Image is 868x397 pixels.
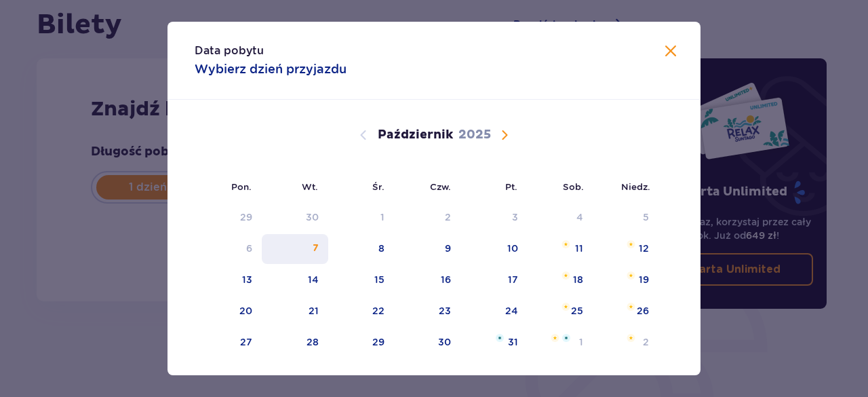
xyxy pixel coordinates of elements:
[328,234,394,264] td: środa, 8 października 2025
[380,210,384,224] div: 1
[643,210,649,224] div: 5
[195,328,262,358] td: poniedziałek, 27 października 2025
[262,328,329,358] td: wtorek, 28 października 2025
[262,297,329,326] td: wtorek, 21 października 2025
[394,203,461,233] td: Data niedostępna. czwartek, 2 października 2025
[528,265,593,295] td: sobota, 18 października 2025
[372,304,384,318] div: 22
[262,203,329,233] td: Data niedostępna. wtorek, 30 września 2025
[328,328,394,358] td: środa, 29 października 2025
[262,234,329,264] td: wtorek, 7 października 2025
[445,210,451,224] div: 2
[308,273,319,286] div: 14
[328,203,394,233] td: Data niedostępna. środa, 1 października 2025
[575,242,583,255] div: 11
[637,304,649,318] div: 26
[593,328,658,358] td: niedziela, 2 listopada 2025
[508,273,518,286] div: 17
[458,127,491,143] p: 2025
[621,181,650,192] small: Niedz.
[561,240,570,248] img: Pomarańczowa gwiazdka
[563,181,584,192] small: Sob.
[528,234,593,264] td: sobota, 11 października 2025
[593,234,658,264] td: niedziela, 12 października 2025
[460,234,528,264] td: piątek, 10 października 2025
[528,328,593,358] td: sobota, 1 listopada 2025
[593,265,658,295] td: niedziela, 19 października 2025
[460,265,528,295] td: piątek, 17 października 2025
[496,127,513,143] button: Następny miesiąc
[438,335,451,349] div: 30
[195,61,347,77] p: Wybierz dzień przyjazdu
[593,203,658,233] td: Data niedostępna. niedziela, 5 października 2025
[374,273,384,286] div: 15
[394,234,461,264] td: czwartek, 9 października 2025
[355,127,372,143] button: Poprzedni miesiąc
[528,297,593,326] td: sobota, 25 października 2025
[460,328,528,358] td: piątek, 31 października 2025
[239,304,252,318] div: 20
[378,242,384,255] div: 8
[562,334,570,342] img: Niebieska gwiazdka
[240,335,252,349] div: 27
[378,127,453,143] p: Październik
[639,273,649,286] div: 19
[195,234,262,264] td: Data niedostępna. poniedziałek, 6 października 2025
[246,242,252,255] div: 6
[195,43,264,58] p: Data pobytu
[195,297,262,326] td: poniedziałek, 20 października 2025
[627,240,635,248] img: Pomarańczowa gwiazdka
[593,297,658,326] td: niedziela, 26 października 2025
[643,335,649,349] div: 2
[496,334,504,342] img: Niebieska gwiazdka
[573,273,583,286] div: 18
[561,271,570,280] img: Pomarańczowa gwiazdka
[309,304,319,318] div: 21
[507,242,518,255] div: 10
[639,242,649,255] div: 12
[306,210,319,224] div: 30
[460,203,528,233] td: Data niedostępna. piątek, 3 października 2025
[307,335,319,349] div: 28
[242,273,252,286] div: 13
[441,273,451,286] div: 16
[579,335,583,349] div: 1
[576,210,583,224] div: 4
[394,328,461,358] td: czwartek, 30 października 2025
[328,297,394,326] td: środa, 22 października 2025
[313,242,319,255] div: 7
[430,181,451,192] small: Czw.
[508,335,518,349] div: 31
[394,265,461,295] td: czwartek, 16 października 2025
[231,181,252,192] small: Pon.
[394,297,461,326] td: czwartek, 23 października 2025
[627,303,635,311] img: Pomarańczowa gwiazdka
[195,265,262,295] td: poniedziałek, 13 października 2025
[240,210,252,224] div: 29
[551,334,559,342] img: Pomarańczowa gwiazdka
[505,304,518,318] div: 24
[262,265,329,295] td: wtorek, 14 października 2025
[627,334,635,342] img: Pomarańczowa gwiazdka
[372,181,384,192] small: Śr.
[528,203,593,233] td: Data niedostępna. sobota, 4 października 2025
[561,303,570,311] img: Pomarańczowa gwiazdka
[372,335,384,349] div: 29
[571,304,583,318] div: 25
[445,242,451,255] div: 9
[460,297,528,326] td: piątek, 24 października 2025
[195,203,262,233] td: Data niedostępna. poniedziałek, 29 września 2025
[439,304,451,318] div: 23
[512,210,518,224] div: 3
[663,43,679,60] button: Zamknij
[328,265,394,295] td: środa, 15 października 2025
[627,271,635,280] img: Pomarańczowa gwiazdka
[302,181,318,192] small: Wt.
[505,181,517,192] small: Pt.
